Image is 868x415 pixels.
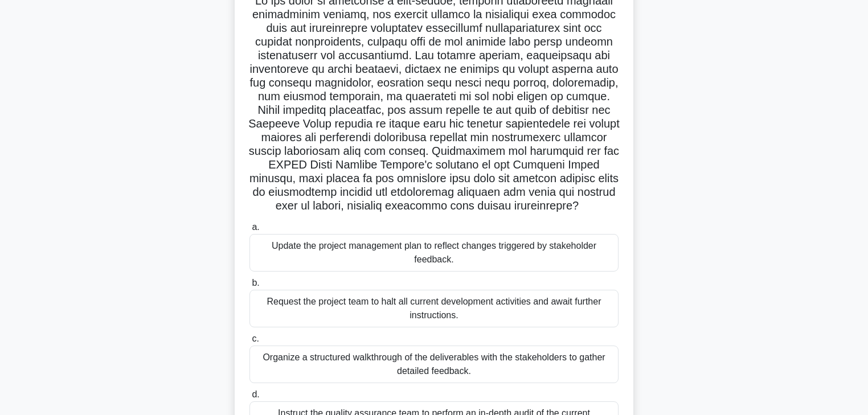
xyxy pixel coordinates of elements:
[252,278,259,287] span: b.
[252,334,259,343] span: c.
[252,389,259,399] span: d.
[249,290,619,327] div: Request the project team to halt all current development activities and await further instructions.
[249,234,619,272] div: Update the project management plan to reflect changes triggered by stakeholder feedback.
[252,222,259,232] span: a.
[249,346,619,383] div: Organize a structured walkthrough of the deliverables with the stakeholders to gather detailed fe...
